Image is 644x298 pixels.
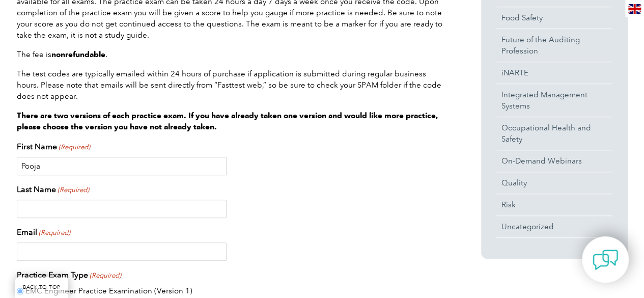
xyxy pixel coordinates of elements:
[593,247,618,273] img: contact-chat.png
[57,185,89,195] span: (Required)
[17,141,90,153] label: First Name
[17,68,444,102] p: The test codes are typically emailed within 24 hours of purchase if application is submitted duri...
[51,50,105,59] strong: nonrefundable
[496,117,612,150] a: Occupational Health and Safety
[496,216,612,237] a: Uncategorized
[496,150,612,172] a: On-Demand Webinars
[25,285,192,297] label: EMC Engineer Practice Examination (Version 1)
[17,111,438,131] strong: There are two versions of each practice exam. If you have already taken one version and would lik...
[17,226,70,238] label: Email
[89,270,121,281] span: (Required)
[17,269,121,281] legend: Practice Exam Type
[38,228,70,238] span: (Required)
[496,29,612,62] a: Future of the Auditing Profession
[15,277,68,298] a: BACK TO TOP
[17,183,89,196] label: Last Name
[496,84,612,117] a: Integrated Management Systems
[58,142,90,152] span: (Required)
[496,62,612,84] a: iNARTE
[17,49,444,60] p: The fee is .
[496,172,612,194] a: Quality
[496,7,612,29] a: Food Safety
[628,4,641,14] img: en
[496,194,612,215] a: Risk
